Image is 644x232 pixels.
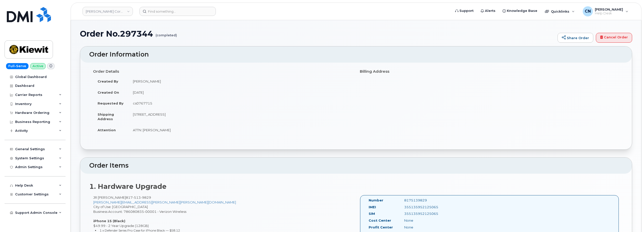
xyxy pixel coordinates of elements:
[126,195,151,199] span: 817
[360,69,619,74] h4: Billing Address
[400,218,450,223] div: None
[128,98,352,109] td: cs0767715
[80,29,555,38] h1: Order No.297344
[128,124,352,136] td: ATTN: [PERSON_NAME]
[400,205,450,210] div: 355135952125065
[400,225,450,230] div: None
[400,198,450,203] div: 8175139829
[98,128,116,132] strong: Attention
[369,218,391,223] label: Cost Center
[128,76,352,87] td: [PERSON_NAME]
[558,33,593,43] a: Share Order
[98,90,119,94] strong: Created On
[128,87,352,98] td: [DATE]
[133,195,141,199] span: 513
[141,195,151,199] span: 9829
[369,205,376,210] label: IMEI
[98,79,118,83] strong: Created By
[89,162,623,169] h2: Order Items
[98,112,114,121] strong: Shipping Address
[93,219,125,223] strong: iPhone 15 (Black)
[596,33,632,43] a: Cancel Order
[369,198,383,203] label: Number
[98,101,124,105] strong: Requested By
[93,200,236,204] a: [PERSON_NAME][EMAIL_ADDRESS][PERSON_NAME][PERSON_NAME][DOMAIN_NAME]
[156,29,177,37] small: (completed)
[128,109,352,124] td: [STREET_ADDRESS]
[93,69,352,74] h4: Order Details
[400,211,450,216] div: 355135952125065
[369,211,375,216] label: SIM
[89,182,166,191] strong: 1. Hardware Upgrade
[89,51,623,58] h2: Order Information
[369,225,393,230] label: Profit Center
